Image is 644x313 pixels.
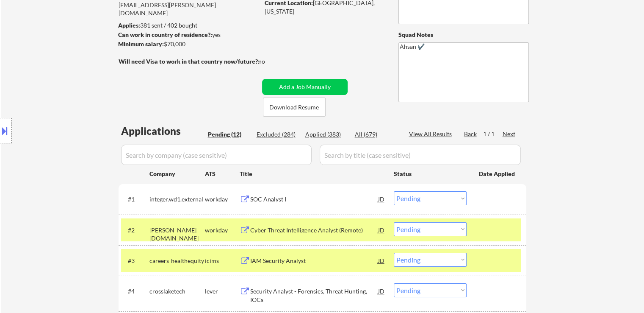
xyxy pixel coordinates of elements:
div: SOC Analyst I [250,195,378,204]
div: JD [377,191,386,207]
div: 381 sent / 402 bought [118,21,259,30]
button: Add a Job Manually [262,79,348,95]
div: Excluded (284) [257,130,299,139]
strong: Can work in country of residence?: [118,31,212,38]
div: Applications [121,126,205,136]
div: Squad Notes [398,31,529,39]
div: Next [503,130,516,138]
input: Search by title (case sensitive) [320,145,521,165]
div: Applied (383) [305,130,348,139]
div: Date Applied [479,170,516,178]
div: workday [205,195,240,204]
div: yes [118,31,257,39]
div: $70,000 [118,40,259,48]
div: integer.wd1.external [149,195,205,204]
div: careers-healthequity [149,257,205,265]
div: JD [377,283,386,299]
div: Pending (12) [208,130,250,139]
strong: Applies: [118,22,140,29]
div: Status [394,166,467,181]
div: Back [464,130,478,138]
div: JD [377,222,386,238]
div: #3 [128,257,143,265]
input: Search by company (case sensitive) [121,145,312,165]
div: crosslaketech [149,287,205,296]
div: [PERSON_NAME][DOMAIN_NAME] [149,226,205,243]
div: Company [149,170,205,178]
div: Security Analyst - Forensics, Threat Hunting, IOCs [250,287,378,304]
div: ATS [205,170,240,178]
div: Title [240,170,386,178]
div: All (679) [355,130,397,139]
strong: Will need Visa to work in that country now/future?: [119,58,260,65]
div: #2 [128,226,143,235]
div: JD [377,253,386,268]
div: no [258,57,282,66]
div: #4 [128,287,143,296]
div: workday [205,226,240,235]
div: icims [205,257,240,265]
div: 1 / 1 [483,130,503,138]
button: Download Resume [263,98,326,117]
div: Cyber Threat Intelligence Analyst (Remote) [250,226,378,235]
strong: Minimum salary: [118,40,164,48]
div: View All Results [409,130,454,138]
div: IAM Security Analyst [250,257,378,265]
div: lever [205,287,240,296]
